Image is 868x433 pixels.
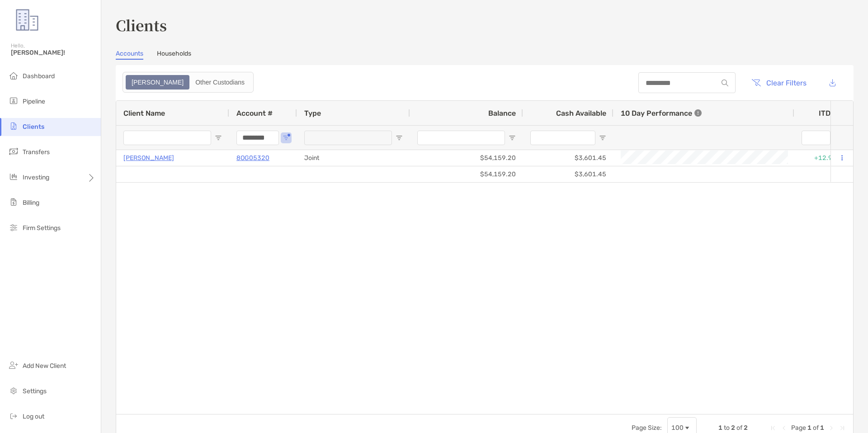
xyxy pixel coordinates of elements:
[621,101,702,125] div: 10 Day Performance
[794,150,849,166] div: +12.93%
[731,424,735,432] span: 2
[116,50,143,60] a: Accounts
[23,362,66,370] span: Add New Client
[23,98,45,105] span: Pipeline
[8,360,19,371] img: add_new_client icon
[819,109,841,118] div: ITD
[718,424,722,432] span: 1
[556,109,606,118] span: Cash Available
[410,166,523,182] div: $54,159.20
[23,224,61,232] span: Firm Settings
[791,424,806,432] span: Page
[215,134,222,141] button: Open Filter Menu
[123,109,165,118] span: Client Name
[23,123,44,131] span: Clients
[116,14,854,35] h3: Clients
[23,72,55,80] span: Dashboard
[488,109,516,118] span: Balance
[123,131,211,145] input: Client Name Filter Input
[127,76,189,89] div: Zoe
[599,134,606,141] button: Open Filter Menu
[736,424,742,432] span: of
[8,197,19,207] img: billing icon
[8,146,19,157] img: transfers icon
[8,385,19,396] img: settings icon
[632,424,662,432] div: Page Size:
[236,131,279,145] input: Account # Filter Input
[23,413,44,420] span: Log out
[839,424,846,432] div: Last Page
[236,152,269,164] a: 8OG05320
[671,424,684,432] div: 100
[820,424,824,432] span: 1
[23,387,47,395] span: Settings
[724,424,730,432] span: to
[523,150,613,166] div: $3,601.45
[23,148,50,156] span: Transfers
[8,410,19,421] img: logout icon
[8,171,19,182] img: investing icon
[509,134,516,141] button: Open Filter Menu
[745,73,813,93] button: Clear Filters
[828,424,835,432] div: Next Page
[396,134,403,141] button: Open Filter Menu
[8,70,19,81] img: dashboard icon
[23,174,49,181] span: Investing
[8,95,19,106] img: pipeline icon
[530,131,595,145] input: Cash Available Filter Input
[123,152,174,164] a: [PERSON_NAME]
[780,424,788,432] div: Previous Page
[23,199,39,207] span: Billing
[769,424,777,432] div: First Page
[11,49,95,56] span: [PERSON_NAME]!
[8,121,19,132] img: clients icon
[297,150,410,166] div: Joint
[523,166,613,182] div: $3,601.45
[813,424,819,432] span: of
[8,222,19,233] img: firm-settings icon
[157,50,191,60] a: Households
[304,109,321,118] span: Type
[744,424,748,432] span: 2
[410,150,523,166] div: $54,159.20
[236,109,273,118] span: Account #
[417,131,505,145] input: Balance Filter Input
[807,424,811,432] span: 1
[190,76,250,89] div: Other Custodians
[123,72,254,93] div: segmented control
[283,134,290,141] button: Open Filter Menu
[11,4,43,36] img: Zoe Logo
[802,131,830,145] input: ITD Filter Input
[722,80,728,86] img: input icon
